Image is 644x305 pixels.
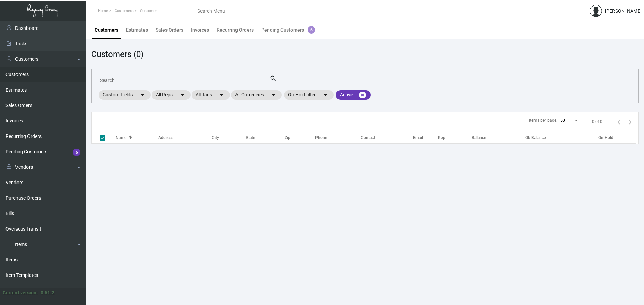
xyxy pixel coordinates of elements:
[115,9,134,13] span: Customers
[525,134,546,141] div: Qb Balance
[41,289,54,296] div: 0.51.2
[218,91,226,99] mat-icon: arrow_drop_down
[438,134,472,141] div: Rep
[246,134,255,141] div: State
[212,134,245,141] div: City
[98,9,108,13] span: Home
[158,134,212,141] div: Address
[156,26,183,34] div: Sales Orders
[99,90,151,100] mat-chip: Custom Fields
[361,134,413,141] div: Contact
[217,26,254,34] div: Recurring Orders
[178,91,186,99] mat-icon: arrow_drop_down
[192,90,230,100] mat-chip: All Tags
[269,91,278,99] mat-icon: arrow_drop_down
[140,9,157,13] span: Customer
[116,134,158,141] div: Name
[285,134,315,141] div: Zip
[231,90,282,100] mat-chip: All Currencies
[116,134,126,141] div: Name
[321,91,330,99] mat-icon: arrow_drop_down
[138,91,147,99] mat-icon: arrow_drop_down
[284,90,334,100] mat-chip: On Hold filter
[560,118,565,123] span: 50
[246,134,285,141] div: State
[472,134,486,141] div: Balance
[358,91,367,99] mat-icon: cancel
[126,26,148,34] div: Estimates
[413,131,438,143] th: Email
[3,289,38,296] div: Current version:
[605,8,642,15] div: [PERSON_NAME]
[592,119,602,125] div: 0 of 0
[91,48,143,60] div: Customers (0)
[336,90,371,100] mat-chip: Active
[152,90,191,100] mat-chip: All Reps
[269,74,277,83] mat-icon: search
[525,134,597,141] div: Qb Balance
[261,26,315,34] div: Pending Customers
[529,117,557,124] div: Items per page:
[624,116,635,127] button: Next page
[285,134,290,141] div: Zip
[560,118,579,123] mat-select: Items per page:
[315,134,361,141] div: Phone
[191,26,209,34] div: Invoices
[212,134,219,141] div: City
[613,116,624,127] button: Previous page
[158,134,173,141] div: Address
[472,134,524,141] div: Balance
[315,134,327,141] div: Phone
[361,134,375,141] div: Contact
[590,5,602,17] img: admin@bootstrapmaster.com
[598,131,636,143] th: On Hold
[95,26,118,34] div: Customers
[438,134,445,141] div: Rep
